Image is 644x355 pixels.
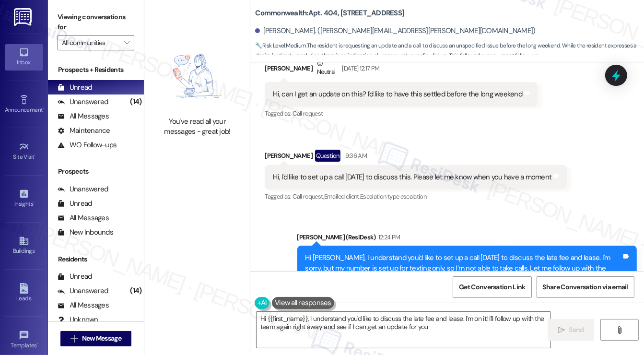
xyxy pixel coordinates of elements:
span: Emailed client , [324,192,360,201]
div: [PERSON_NAME] [265,150,567,165]
div: (14) [128,95,144,109]
div: New Inbounds [58,227,113,237]
div: [DATE] 12:17 PM [340,63,379,73]
div: Unanswered [58,286,108,296]
img: ResiDesk Logo [14,8,34,26]
span: Get Conversation Link [459,282,525,292]
span: : The resident is requesting an update and a call to discuss an unspecified issue before the long... [255,41,644,61]
a: Buildings [5,233,43,259]
div: Maintenance [58,126,110,136]
div: Hi, can I get an update on this? I'd like to have this settled before the long weekend [273,89,522,99]
button: Send [548,319,594,341]
div: WO Follow-ups [58,140,117,150]
img: empty-state [155,41,239,112]
button: New Message [60,331,131,346]
span: • [35,152,36,159]
div: 12:24 PM [376,232,400,242]
div: Unknown [58,315,98,325]
b: Commonwealth: Apt. 404, [STREET_ADDRESS] [255,8,404,18]
span: Escalation type escalation [360,192,426,201]
div: Hi, I'd like to set up a call [DATE] to discuss this. Please let me know when you have a moment [273,172,551,182]
span: Call request [293,109,323,118]
div: Tagged as: [265,106,538,120]
span: • [43,105,44,112]
div: All Messages [58,300,109,310]
span: Send [569,325,584,335]
div: [PERSON_NAME] [265,59,538,82]
button: Get Conversation Link [453,276,531,298]
div: Unread [58,199,92,209]
i:  [558,326,565,334]
div: Unanswered [58,97,108,107]
div: Unread [58,83,92,93]
a: Leads [5,280,43,306]
label: Viewing conversations for [58,10,134,35]
div: You've read all your messages - great job! [155,117,239,137]
button: Share Conversation via email [537,276,634,298]
span: Call request , [293,192,324,201]
a: Insights • [5,186,43,212]
div: Prospects + Residents [48,65,144,75]
i:  [124,39,129,47]
span: Share Conversation via email [543,282,628,292]
span: • [37,341,38,347]
div: 9:36 AM [343,151,367,161]
div: All Messages [58,111,109,121]
input: All communities [62,35,119,50]
div: Prospects [48,166,144,177]
div: Tagged as: [265,189,567,203]
a: Site Visit • [5,139,43,165]
span: New Message [82,333,121,343]
a: Templates • [5,327,43,353]
div: Unread [58,272,92,282]
i:  [616,326,623,334]
div: [PERSON_NAME]. ([PERSON_NAME][EMAIL_ADDRESS][PERSON_NAME][DOMAIN_NAME]) [255,26,535,36]
a: Inbox [5,44,43,70]
div: [PERSON_NAME] (ResiDesk) [297,232,637,246]
div: All Messages [58,213,109,223]
div: Residents [48,254,144,264]
strong: 🔧 Risk Level: Medium [255,42,306,49]
i:  [70,335,78,343]
div: Unanswered [58,184,108,194]
div: Neutral [315,59,337,79]
span: • [33,199,35,206]
div: Hi [PERSON_NAME], I understand you'd like to set up a call [DATE] to discuss the late fee and lea... [305,253,622,284]
div: Question [315,150,340,162]
textarea: Hi {{first_name}}, I understand you'd like to discuss the late fee and lease. I'm on it! I'll fol... [257,312,550,348]
div: (14) [128,284,144,298]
